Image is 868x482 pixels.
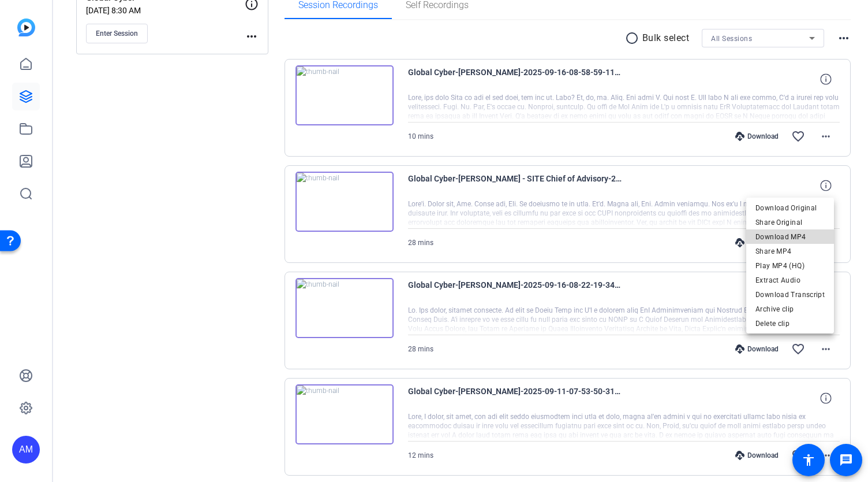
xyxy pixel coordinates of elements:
[755,201,825,215] span: Download Original
[755,259,825,273] span: Play MP4 (HQ)
[755,216,825,229] span: Share Original
[755,302,825,316] span: Archive clip
[755,230,825,244] span: Download MP4
[755,288,825,302] span: Download Transcript
[755,273,825,287] span: Extract Audio
[755,244,825,258] span: Share MP4
[755,317,825,331] span: Delete clip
